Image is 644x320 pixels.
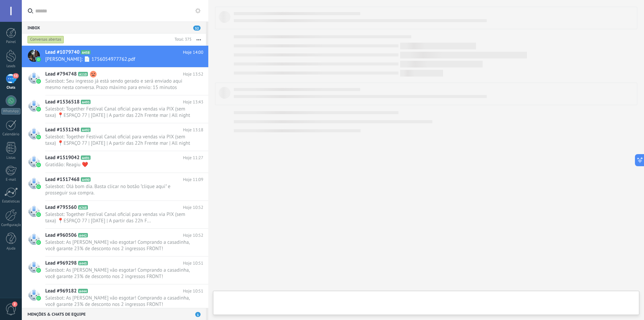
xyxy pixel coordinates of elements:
span: Lead #960506 [45,232,77,239]
div: Estatísticas [1,199,21,204]
span: Lead #795560 [45,204,77,211]
a: Lead #969182 A444 Hoje 10:51 Salesbot: As [PERSON_NAME] vão esgotar! Comprando a casadinha, você ... [22,284,208,312]
span: Salesbot: As [PERSON_NAME] vão esgotar! Comprando a casadinha, você garante 23% de desconto nos 2... [45,295,191,308]
span: 2 [12,302,17,307]
div: Inbox [22,21,206,34]
div: Menções & Chats de equipe [22,308,206,320]
span: Lead #1531248 [45,127,79,133]
a: Lead #1517468 A490 Hoje 11:09 Salesbot: Olá bom dia. Basta clicar no botão "clique aqui" e prosse... [22,173,208,200]
span: 52 [193,26,201,31]
span: Hoje 10:51 [183,260,203,267]
span: Salesbot: As [PERSON_NAME] vão esgotar! Comprando a casadinha, você garante 23% de desconto nos 2... [45,239,191,252]
span: Salesbot: Olá bom dia. Basta clicar no botão "clique aqui" e prosseguir sua compra. [45,183,191,196]
span: Salesbot: As [PERSON_NAME] vão esgotar! Comprando a casadinha, você garante 23% de desconto nos 2... [45,267,191,280]
div: Listas [1,156,21,160]
span: Lead #1519042 [45,154,79,161]
span: Hoje 13:43 [183,99,203,105]
button: Mais [192,34,206,46]
span: Salesbot: Together Festival Canal oficial para vendas via PIX (sem taxa) 📍ESPAÇO 77 | [DATE] | A ... [45,134,191,146]
span: A444 [78,289,88,293]
img: waba.svg [36,240,41,245]
a: Lead #960506 A442 Hoje 10:52 Salesbot: As [PERSON_NAME] vão esgotar! Comprando a casadinha, você ... [22,229,208,256]
img: waba.svg [36,163,41,167]
img: waba.svg [36,268,41,273]
a: Lead #1531248 A492 Hoje 13:18 Salesbot: Together Festival Canal oficial para vendas via PIX (sem ... [22,123,208,151]
span: 1 [195,312,201,317]
span: A492 [81,128,91,132]
img: waba.svg [36,107,41,111]
img: waba.svg [36,57,41,62]
div: Leads [1,64,21,68]
a: Lead #1519042 A491 Hoje 11:27 Gratidão: Reagiu ❤️ [22,151,208,173]
div: WhatsApp [1,108,20,115]
span: Salesbot: Together Festival Canal oficial para vendas via PIX (sem taxa) 📍ESPAÇO 77 | [DATE] | A ... [45,106,191,119]
a: Lead #795560 A268 Hoje 10:52 Salesbot: Together Festival Canal oficial para vendas via PIX (sem t... [22,201,208,228]
span: Hoje 10:51 [183,288,203,294]
div: Configurações [1,223,21,227]
span: Gratidão: Reagiu ❤️ [45,162,191,168]
a: Lead #969298 A445 Hoje 10:51 Salesbot: As [PERSON_NAME] vão esgotar! Comprando a casadinha, você ... [22,257,208,284]
img: waba.svg [36,296,41,301]
span: [PERSON_NAME]: 📄 1756054977762.pdf [45,56,191,62]
img: waba.svg [36,212,41,217]
div: Painel [1,40,21,44]
span: Hoje 13:52 [183,71,203,78]
a: Lead #794748 A110 Hoje 13:52 Salesbot: Seu ingresso já está sendo gerado e será enviado aqui mesm... [22,67,208,95]
span: Lead #969182 [45,288,77,294]
span: Hoje 13:18 [183,127,203,133]
div: Calendário [1,132,21,137]
span: A490 [81,177,91,182]
span: Lead #969298 [45,260,77,267]
span: Lead #1079740 [45,49,79,56]
span: A268 [78,205,88,210]
span: 53 [13,73,18,79]
div: Ajuda [1,246,21,251]
a: Lead #1079740 A458 Hoje 14:00 [PERSON_NAME]: 📄 1756054977762.pdf [22,46,208,67]
span: A110 [78,72,88,76]
div: E-mail [1,178,21,182]
a: Lead #1536518 A493 Hoje 13:43 Salesbot: Together Festival Canal oficial para vendas via PIX (sem ... [22,95,208,123]
span: Lead #794748 [45,71,77,78]
img: waba.svg [36,135,41,139]
span: A491 [81,155,91,160]
span: Hoje 11:27 [183,154,203,161]
span: Lead #1536518 [45,99,79,105]
span: Hoje 14:00 [183,49,203,56]
span: Lead #1517468 [45,176,79,183]
div: Total: 375 [172,36,192,43]
div: Conversas abertas [28,36,64,44]
span: Hoje 10:52 [183,204,203,211]
span: Salesbot: Together Festival Canal oficial para vendas via PIX (sem taxa) 📍ESPAÇO 77 | [DATE] | A ... [45,211,191,224]
img: waba.svg [36,184,41,189]
span: Salesbot: Seu ingresso já está sendo gerado e será enviado aqui mesmo nesta conversa. Prazo máxim... [45,78,191,91]
span: A445 [78,261,88,265]
span: A442 [78,233,88,237]
span: Hoje 10:52 [183,232,203,239]
span: A493 [81,100,91,104]
img: waba.svg [36,79,41,84]
span: A458 [81,50,91,54]
span: Hoje 11:09 [183,176,203,183]
div: Chats [1,86,21,90]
